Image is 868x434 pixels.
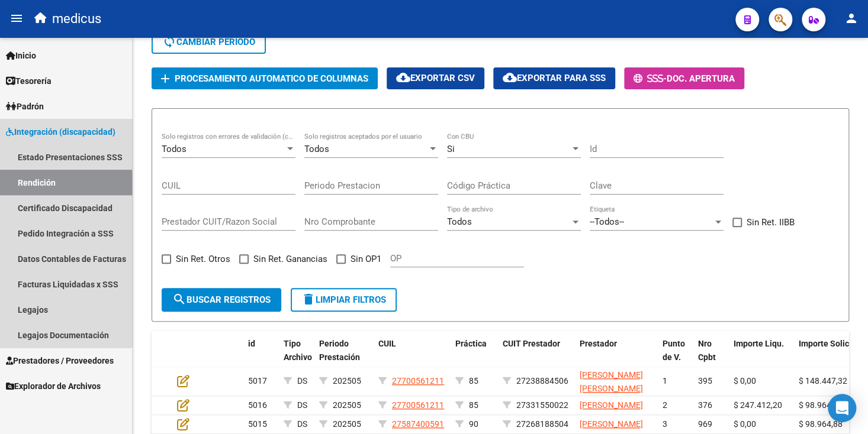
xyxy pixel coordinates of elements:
span: Sin OP1 [351,252,381,266]
span: id [248,339,255,348]
span: 3 [663,419,667,429]
div: 5017 [248,374,274,388]
mat-icon: delete [301,292,316,306]
span: Todos [447,216,472,227]
span: 85 [469,376,478,386]
datatable-header-cell: Prestador [575,331,658,383]
datatable-header-cell: Importe Liqu. [729,331,794,383]
span: Integración (discapacidad) [6,125,115,138]
span: Exportar CSV [396,73,475,83]
div: 5016 [248,399,274,412]
mat-icon: search [172,292,187,306]
span: 202505 [333,419,361,429]
span: Prestador [580,339,617,348]
span: Buscar registros [172,294,271,305]
datatable-header-cell: Nro Cpbt [693,331,729,383]
span: 90 [469,419,478,429]
span: Limpiar filtros [301,294,386,305]
datatable-header-cell: Periodo Prestación [314,331,374,383]
span: 395 [698,376,712,386]
span: 2 [663,400,667,410]
mat-icon: cloud_download [503,70,517,85]
button: Exportar CSV [387,67,484,89]
mat-icon: menu [9,11,24,25]
span: Exportar para SSS [503,73,606,83]
span: Periodo Prestación [319,339,360,362]
span: Inicio [6,49,36,62]
mat-icon: cloud_download [396,70,410,85]
span: --Todos-- [590,216,624,227]
datatable-header-cell: Tipo Archivo [279,331,314,383]
span: Si [447,144,455,154]
span: Cambiar Período [162,37,255,47]
span: Sin Ret. IIBB [747,215,795,229]
span: DS [297,376,307,386]
span: [PERSON_NAME] [580,400,643,410]
span: 27331550022 [516,400,568,410]
span: 969 [698,419,712,429]
span: 202505 [333,400,361,410]
button: Limpiar filtros [291,288,397,312]
span: Tipo Archivo [284,339,312,362]
button: -Doc. Apertura [624,67,744,89]
span: Todos [162,144,187,154]
span: $ 98.964,88 [799,400,843,410]
span: Punto de V. [663,339,685,362]
span: Sin Ret. Otros [176,252,230,266]
span: CUIT Prestador [503,339,560,348]
datatable-header-cell: Práctica [451,331,498,383]
span: $ 98.964,88 [799,419,843,429]
span: 27238884506 [516,376,568,386]
span: $ 0,00 [734,376,756,386]
button: Buscar registros [162,288,281,312]
span: Sin Ret. Ganancias [253,252,327,266]
datatable-header-cell: CUIT Prestador [498,331,575,383]
mat-icon: person [844,11,859,25]
span: 85 [469,400,478,410]
span: DS [297,419,307,429]
span: 1 [663,376,667,386]
span: 27268188504 [516,419,568,429]
span: Tesorería [6,75,52,88]
button: Cambiar Período [152,30,266,54]
span: CUIL [378,339,396,348]
span: 376 [698,400,712,410]
datatable-header-cell: id [243,331,279,383]
span: Nro Cpbt [698,339,716,362]
div: 5015 [248,417,274,431]
button: Exportar para SSS [493,67,615,89]
datatable-header-cell: Importe Solic. [794,331,859,383]
span: Práctica [455,339,487,348]
span: [PERSON_NAME] [580,419,643,429]
span: $ 247.412,20 [734,400,782,410]
datatable-header-cell: CUIL [374,331,451,383]
mat-icon: add [158,72,172,86]
span: 27587400591 [392,419,444,429]
datatable-header-cell: Punto de V. [658,331,693,383]
span: Explorador de Archivos [6,380,101,393]
span: - [634,73,667,84]
span: $ 148.447,32 [799,376,847,386]
span: Procesamiento automatico de columnas [175,73,368,84]
span: Importe Solic. [799,339,851,348]
span: medicus [52,6,101,32]
span: [PERSON_NAME] [PERSON_NAME] [580,370,643,393]
span: Doc. Apertura [667,73,735,84]
span: $ 0,00 [734,419,756,429]
span: 27700561211 [392,376,444,386]
span: 202505 [333,376,361,386]
button: Procesamiento automatico de columnas [152,67,378,89]
span: DS [297,400,307,410]
mat-icon: sync [162,34,176,48]
span: Todos [304,144,329,154]
span: Padrón [6,100,44,113]
div: Open Intercom Messenger [828,394,856,422]
span: 27700561211 [392,400,444,410]
span: Prestadores / Proveedores [6,354,114,367]
span: Importe Liqu. [734,339,784,348]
